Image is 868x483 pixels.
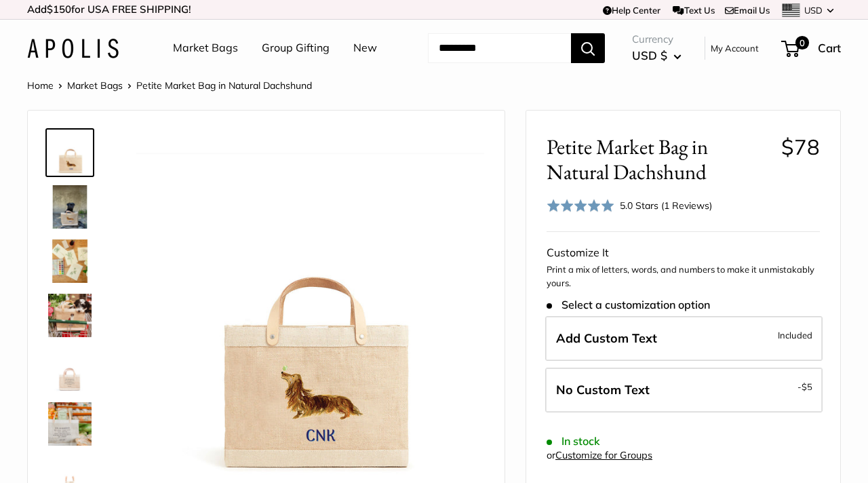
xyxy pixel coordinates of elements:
span: Select a customization option [547,298,710,311]
a: Group Gifting [262,38,330,58]
button: Search [571,33,605,63]
nav: Breadcrumb [27,77,312,94]
a: Text Us [673,5,714,16]
span: Currency [632,30,682,49]
label: Leave Blank [545,368,823,412]
div: Customize It [547,243,820,263]
span: No Custom Text [556,382,650,398]
img: description_The artist's desk in Ventura CA [48,239,92,283]
img: Petite Market Bag in Natural Dachshund [48,185,92,229]
button: USD $ [632,45,682,66]
input: Search... [428,33,571,63]
a: Help Center [603,5,660,16]
span: $150 [47,3,71,16]
img: Petite Market Bag in Natural Dachshund [48,294,92,337]
span: USD $ [632,48,667,62]
a: Customize for Groups [555,449,652,461]
a: Petite Market Bag in Natural Dachshund [45,291,94,340]
img: description_Seal of authenticity printed on the backside of every bag. [48,348,92,391]
a: description_Seal of authenticity printed on the backside of every bag. [45,345,94,394]
span: $5 [802,381,812,392]
a: Email Us [725,5,770,16]
a: Home [27,79,54,92]
span: $78 [781,134,820,160]
img: Petite Market Bag in Natural Dachshund [48,131,92,174]
a: description_Elevated any trip to the market [45,400,94,448]
a: Market Bags [67,79,123,92]
img: Petite Market Bag in Natural Dachshund [136,131,484,479]
span: In stock [547,435,600,448]
a: 0 Cart [783,37,841,59]
a: My Account [711,40,759,56]
div: 5.0 Stars (1 Reviews) [620,198,712,213]
span: USD [804,5,823,16]
span: Petite Market Bag in Natural Dachshund [547,134,771,185]
a: Petite Market Bag in Natural Dachshund [45,182,94,231]
span: Add Custom Text [556,330,657,346]
span: Cart [818,41,841,55]
a: New [353,38,377,58]
span: Petite Market Bag in Natural Dachshund [136,79,312,92]
a: Petite Market Bag in Natural Dachshund [45,128,94,177]
a: Market Bags [173,38,238,58]
p: Print a mix of letters, words, and numbers to make it unmistakably yours. [547,263,820,290]
span: Included [778,327,812,343]
div: 5.0 Stars (1 Reviews) [547,195,712,215]
a: description_The artist's desk in Ventura CA [45,237,94,286]
label: Add Custom Text [545,316,823,361]
span: 0 [795,36,809,50]
img: Apolis [27,39,119,58]
div: or [547,446,652,465]
img: description_Elevated any trip to the market [48,402,92,446]
span: - [797,379,812,395]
